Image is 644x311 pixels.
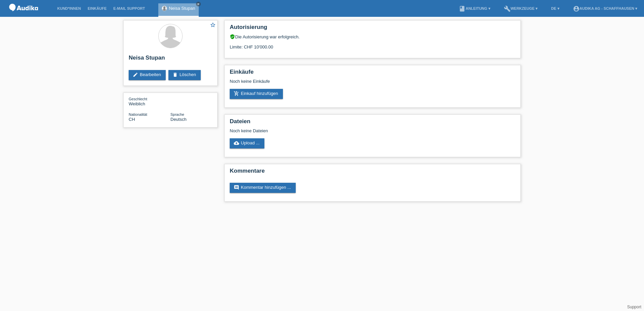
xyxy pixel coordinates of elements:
[570,6,641,10] a: account_circleAudika AG - Schaffhausen ▾
[230,118,515,128] h2: Dateien
[230,79,515,89] div: Noch keine Einkäufe
[504,5,511,12] i: build
[230,34,235,39] i: verified_user
[129,117,135,122] span: Schweiz
[129,55,212,65] h2: Neisa Stupan
[234,140,239,146] i: cloud_upload
[84,6,110,10] a: Einkäufe
[129,70,166,80] a: editBearbeiten
[230,34,515,39] div: Die Autorisierung war erfolgreich.
[230,24,515,34] h2: Autorisierung
[230,138,264,148] a: cloud_uploadUpload ...
[197,2,200,6] i: close
[230,69,515,79] h2: Einkäufe
[210,22,216,28] i: star_border
[7,13,40,18] a: POS — MF Group
[170,112,184,116] span: Sprache
[230,39,515,49] div: Limite: CHF 10'000.00
[230,183,296,193] a: commentKommentar hinzufügen ...
[501,6,541,10] a: buildWerkzeuge ▾
[133,72,138,77] i: edit
[230,168,515,178] h2: Kommentare
[234,185,239,190] i: comment
[234,91,239,96] i: add_shopping_cart
[459,5,465,12] i: book
[196,2,201,6] a: close
[230,128,436,133] div: Noch keine Dateien
[169,6,195,11] a: Neisa Stupan
[627,305,641,309] a: Support
[455,6,493,10] a: bookAnleitung ▾
[129,112,147,116] span: Nationalität
[129,96,170,106] div: Weiblich
[230,89,283,99] a: add_shopping_cartEinkauf hinzufügen
[573,5,580,12] i: account_circle
[172,72,178,77] i: delete
[54,6,84,10] a: Kund*innen
[168,70,201,80] a: deleteLöschen
[210,22,216,29] a: star_border
[110,6,149,10] a: E-Mail Support
[170,117,187,122] span: Deutsch
[548,6,562,10] a: DE ▾
[129,97,147,101] span: Geschlecht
